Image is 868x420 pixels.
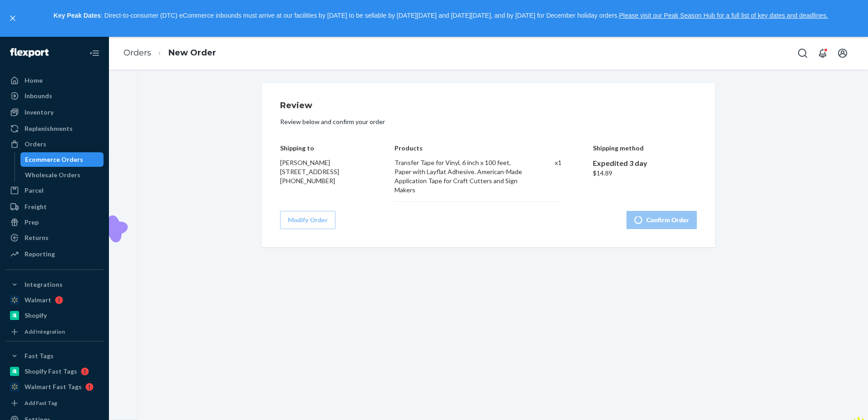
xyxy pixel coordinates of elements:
div: Orders [25,140,46,149]
a: Orders [5,137,104,151]
div: Shopify [25,311,47,320]
button: Modify Order [280,211,335,229]
a: Returns [5,230,104,245]
a: Home [5,73,104,88]
div: Transfer Tape for Vinyl, 6 inch x 100 feet, Paper with Layflat Adhesive. American-Made Applicatio... [395,158,526,195]
div: Add Fast Tag [25,399,57,407]
div: Returns [25,233,49,242]
button: Open notifications [814,44,832,62]
div: Walmart [25,295,51,305]
h4: Shipping to [280,145,364,151]
a: Inbounds [5,89,104,103]
a: Add Integration [5,326,104,337]
div: Ecommerce Orders [25,155,83,164]
strong: Key Peak Dates [54,12,101,19]
button: Integrations [5,277,104,292]
div: Add Integration [25,328,65,335]
h1: Review [280,101,697,110]
img: Flexport logo [10,48,49,57]
a: Add Fast Tag [5,398,104,409]
a: Reporting [5,247,104,261]
a: Freight [5,200,104,214]
div: Inventory [25,108,54,117]
button: Confirm Order [626,211,697,229]
a: Prep [5,215,104,230]
a: Orders [123,48,151,58]
button: Open Search Box [794,44,812,62]
a: Inventory [5,105,104,120]
h4: Shipping method [593,145,697,151]
a: Ecommerce Orders [20,152,104,167]
button: close, [8,14,17,23]
div: Replenishments [25,124,73,133]
div: Home [25,76,43,85]
p: Review below and confirm your order [280,117,697,126]
a: Please visit our Peak Season Hub for a full list of key dates and deadlines. [619,12,828,19]
div: $14.89 [593,169,697,178]
p: : Direct-to-consumer (DTC) eCommerce inbounds must arrive at our facilities by [DATE] to be sella... [22,8,860,24]
div: Shopify Fast Tags [25,367,77,376]
div: Expedited 3 day [593,158,697,169]
div: Fast Tags [25,351,54,360]
a: Replenishments [5,121,104,136]
a: Shopify [5,308,104,323]
button: Fast Tags [5,349,104,363]
div: Integrations [25,280,63,289]
span: [PERSON_NAME] [STREET_ADDRESS] [280,159,339,175]
a: Walmart [5,293,104,307]
a: Parcel [5,183,104,198]
span: Chat [20,6,39,15]
div: Freight [25,202,47,211]
ol: breadcrumbs [116,40,223,66]
div: Wholesale Orders [25,170,80,180]
div: Walmart Fast Tags [25,382,82,391]
div: Prep [25,218,39,227]
a: Shopify Fast Tags [5,364,104,379]
button: Close Navigation [85,44,104,62]
div: [PHONE_NUMBER] [280,176,364,185]
button: Open account menu [833,44,852,62]
a: Walmart Fast Tags [5,380,104,394]
a: New Order [168,48,216,58]
a: Wholesale Orders [20,168,104,182]
div: x 1 [535,158,562,195]
h4: Products [395,145,561,151]
div: Parcel [25,186,44,195]
div: Inbounds [25,91,52,100]
div: Reporting [25,250,55,259]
